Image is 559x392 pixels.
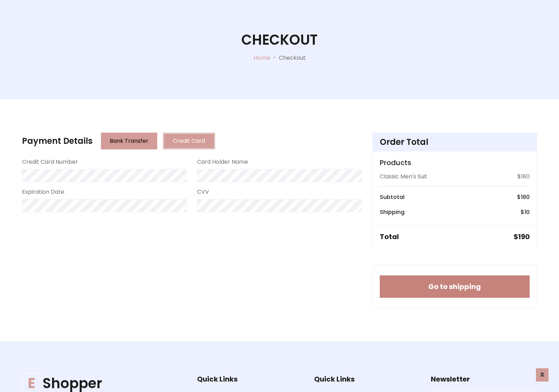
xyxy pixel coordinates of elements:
[22,136,93,146] h4: Payment Details
[517,172,530,181] p: $180
[270,54,279,62] p: -
[22,158,78,166] label: Credit Card Number
[518,232,530,242] span: 190
[314,375,420,383] h5: Quick Links
[197,375,303,383] h5: Quick Links
[521,209,530,215] h6: $
[22,375,175,392] h1: Shopper
[521,193,530,201] span: 180
[514,232,530,241] h5: $
[197,188,209,196] label: CVV
[241,31,318,48] h1: Checkout
[380,172,427,181] p: Classic Men's Suit
[163,133,215,149] button: Credit Card
[279,54,306,62] p: Checkout
[431,375,537,383] h5: Newsletter
[380,158,530,167] h5: Products
[380,194,405,200] h6: Subtotal
[254,54,270,62] a: Home
[22,188,64,196] label: Expiration Date
[101,133,157,149] button: Bank Transfer
[380,209,405,215] h6: Shipping
[524,208,530,216] span: 10
[380,137,530,147] h4: Order Total
[517,194,530,200] h6: $
[380,232,399,241] h5: Total
[22,375,175,392] a: EShopper
[380,275,530,298] button: Go to shipping
[197,158,248,166] label: Card Holder Name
